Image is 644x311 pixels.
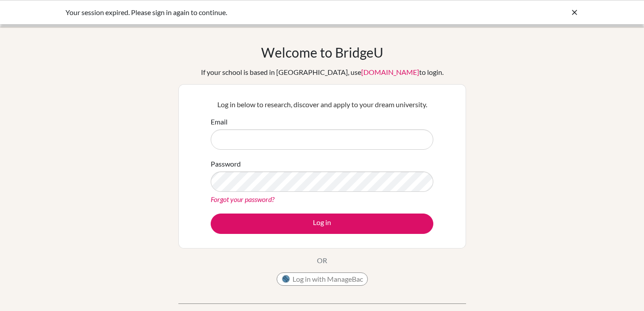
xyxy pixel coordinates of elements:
[66,7,446,18] div: Your session expired. Please sign in again to continue.
[211,99,433,110] p: Log in below to research, discover and apply to your dream university.
[261,44,383,60] h1: Welcome to BridgeU
[211,195,274,203] a: Forgot your password?
[201,67,443,78] div: If your school is based in [GEOGRAPHIC_DATA], use to login.
[211,159,241,169] label: Password
[361,68,419,76] a: [DOMAIN_NAME]
[211,117,228,127] label: Email
[211,214,433,234] button: Log in
[317,255,327,266] p: OR
[277,272,368,286] button: Log in with ManageBac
